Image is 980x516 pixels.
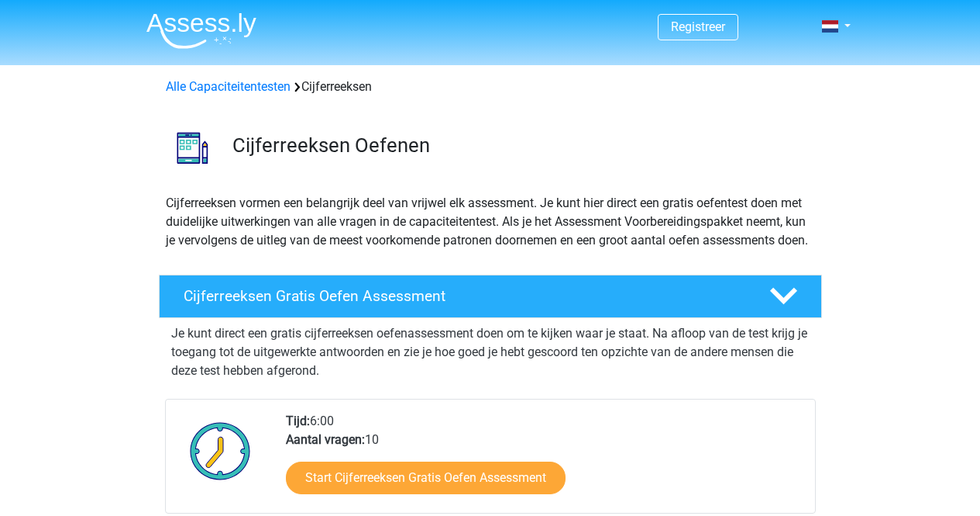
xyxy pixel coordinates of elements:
[166,79,291,94] a: Alle Capaciteitentesten
[160,78,821,96] div: Cijferreeksen
[232,133,810,158] h3: Cijferreeksen Oefenen
[286,432,365,447] b: Aantal vragen:
[286,414,310,428] b: Tijd:
[184,287,744,305] h4: Cijferreeksen Gratis Oefen Assessment
[171,324,810,380] p: Je kunt direct een gratis cijferreeksen oefenassessment doen om te kijken waar je staat. Na afloo...
[181,412,260,490] img: Klok
[160,115,225,181] img: cijferreeksen
[146,12,256,49] img: Assessly
[286,462,566,494] a: Start Cijferreeksen Gratis Oefen Assessment
[153,275,828,318] a: Cijferreeksen Gratis Oefen Assessment
[671,19,725,34] a: Registreer
[166,194,815,250] p: Cijferreeksen vormen een belangrijk deel van vrijwel elk assessment. Je kunt hier direct een grat...
[274,412,814,513] div: 6:00 10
